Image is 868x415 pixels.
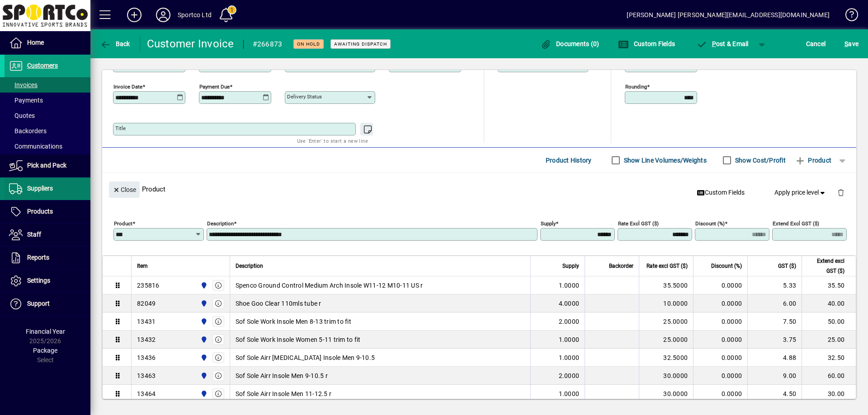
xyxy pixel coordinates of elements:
[546,153,592,168] span: Product History
[90,36,140,52] app-page-header-button: Back
[236,281,423,290] span: Spenco Ground Control Medium Arch Insole W11-12 M10-11 US r
[9,81,38,89] span: Invoices
[198,280,208,290] span: Sportco Ltd Warehouse
[27,254,49,261] span: Reports
[5,108,90,123] a: Quotes
[297,41,320,47] span: On hold
[98,36,132,52] button: Back
[645,281,688,290] div: 35.5000
[236,335,361,344] span: Sof Sole Work Insole Women 5-11 trim to fit
[733,156,786,165] label: Show Cost/Profit
[802,331,856,349] td: 25.00
[807,256,844,276] span: Extend excl GST ($)
[198,371,208,381] span: Sportco Ltd Warehouse
[844,37,859,51] span: ave
[618,220,659,227] mat-label: Rate excl GST ($)
[559,281,580,290] span: 1.0000
[559,317,580,326] span: 2.0000
[9,127,47,135] span: Backorders
[9,97,43,104] span: Payments
[645,299,688,308] div: 10.0000
[236,261,263,271] span: Description
[693,331,747,349] td: 0.0000
[137,371,156,380] div: 13463
[9,143,62,150] span: Communications
[693,367,747,385] td: 0.0000
[559,389,580,398] span: 1.0000
[297,135,368,146] mat-hint: Use 'Enter' to start a new line
[625,84,647,90] mat-label: Rounding
[198,317,208,326] span: Sportco Ltd Warehouse
[5,77,90,93] a: Invoices
[559,371,580,380] span: 2.0000
[747,276,802,294] td: 5.33
[538,36,602,52] button: Documents (0)
[693,276,747,294] td: 0.0000
[802,349,856,367] td: 32.50
[839,2,857,31] a: Knowledge Base
[697,188,745,197] span: Custom Fields
[712,40,716,47] span: P
[198,298,208,308] span: Sportco Ltd Warehouse
[747,312,802,331] td: 7.50
[236,317,351,326] span: Sof Sole Work Insole Men 8-13 trim to fit
[27,39,44,46] span: Home
[5,93,90,108] a: Payments
[26,328,65,335] span: Financial Year
[113,182,136,197] span: Close
[5,247,90,269] a: Reports
[695,220,725,227] mat-label: Discount (%)
[627,8,830,22] div: [PERSON_NAME] [PERSON_NAME][EMAIL_ADDRESS][DOMAIN_NAME]
[559,353,580,362] span: 1.0000
[802,276,856,294] td: 35.50
[646,261,688,271] span: Rate excl GST ($)
[559,335,580,344] span: 1.0000
[207,220,234,227] mat-label: Description
[5,139,90,154] a: Communications
[802,294,856,312] td: 40.00
[5,123,90,139] a: Backorders
[559,299,580,308] span: 4.0000
[747,385,802,403] td: 4.50
[287,93,322,100] mat-label: Delivery status
[693,312,747,331] td: 0.0000
[790,152,836,168] button: Product
[778,261,796,271] span: GST ($)
[802,385,856,403] td: 30.00
[696,40,749,47] span: ost & Email
[692,36,753,52] button: Post & Email
[773,220,819,227] mat-label: Extend excl GST ($)
[645,353,688,362] div: 32.5000
[253,37,283,51] div: #266873
[5,177,90,200] a: Suppliers
[102,173,856,205] div: Product
[5,224,90,246] a: Staff
[137,353,156,362] div: 13436
[618,40,675,47] span: Custom Fields
[137,389,156,398] div: 13464
[806,37,826,51] span: Cancel
[109,182,140,198] button: Close
[137,335,156,344] div: 13432
[693,385,747,403] td: 0.0000
[802,367,856,385] td: 60.00
[5,154,90,177] a: Pick and Pack
[802,312,856,331] td: 50.00
[236,371,328,380] span: Sof Sole Airr Insole Men 9-10.5 r
[120,7,149,23] button: Add
[844,40,848,47] span: S
[542,152,595,168] button: Product History
[693,294,747,312] td: 0.0000
[5,201,90,223] a: Products
[771,185,830,201] button: Apply price level
[5,293,90,315] a: Support
[842,36,861,52] button: Save
[236,299,321,308] span: Shoe Goo Clear 110mls tube r
[645,317,688,326] div: 25.0000
[795,153,831,168] span: Product
[198,353,208,363] span: Sportco Ltd Warehouse
[27,162,66,169] span: Pick and Pack
[107,185,142,193] app-page-header-button: Close
[27,185,53,192] span: Suppliers
[147,37,234,51] div: Customer Invoice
